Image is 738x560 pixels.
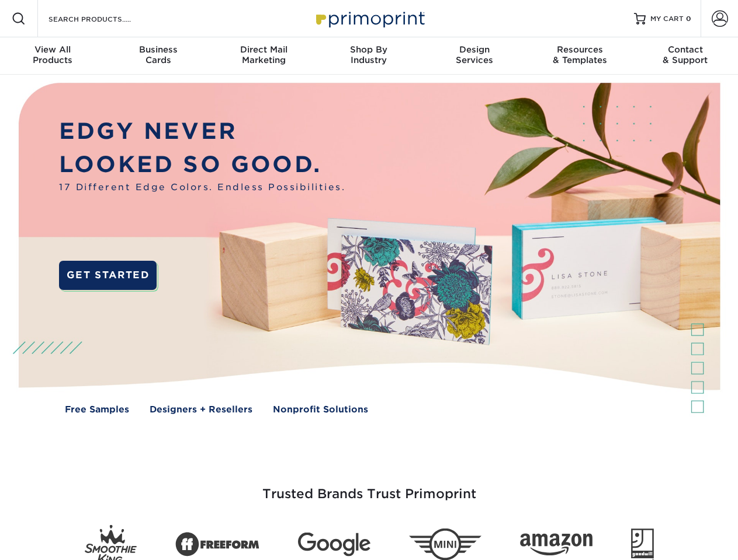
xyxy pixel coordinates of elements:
div: Cards [105,44,210,65]
div: Services [422,44,527,65]
a: Resources& Templates [527,37,632,75]
h3: Trusted Brands Trust Primoprint [27,459,711,516]
div: & Support [633,44,738,65]
a: Designers + Resellers [150,403,252,416]
img: Amazon [520,534,593,556]
span: Resources [527,44,632,55]
div: Industry [316,44,421,65]
span: Business [105,44,210,55]
div: & Templates [527,44,632,65]
div: Marketing [211,44,316,65]
span: Design [422,44,527,55]
a: GET STARTED [59,261,157,290]
p: EDGY NEVER [59,115,345,148]
a: Direct MailMarketing [211,37,316,75]
img: Primoprint [311,6,428,31]
span: 17 Different Edge Colors. Endless Possibilities. [59,181,345,194]
a: Contact& Support [633,37,738,75]
a: Free Samples [65,403,129,416]
p: LOOKED SO GOOD. [59,148,345,181]
span: Direct Mail [211,44,316,55]
span: 0 [686,15,691,23]
a: Nonprofit Solutions [273,403,368,416]
a: BusinessCards [105,37,210,75]
span: Contact [633,44,738,55]
span: Shop By [316,44,421,55]
a: Shop ByIndustry [316,37,421,75]
input: SEARCH PRODUCTS..... [47,12,161,26]
img: Google [298,533,370,556]
img: Goodwill [631,528,654,560]
a: DesignServices [422,37,527,75]
span: MY CART [650,14,684,24]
